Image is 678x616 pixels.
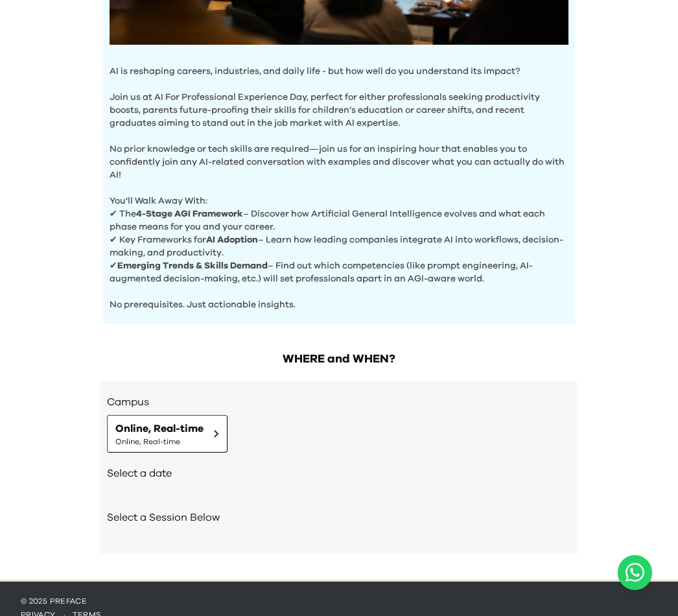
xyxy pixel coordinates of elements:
p: Join us at AI For Professional Experience Day, perfect for either professionals seeking productiv... [110,78,568,130]
h2: WHERE and WHEN? [100,350,578,368]
b: 4-Stage AGI Framework [136,209,243,219]
span: Online, Real-time [115,436,204,447]
a: Chat with us on WhatsApp [618,555,652,590]
h2: Select a date [107,466,571,481]
p: ✔ Key Frameworks for – Learn how leading companies integrate AI into workflows, decision-making, ... [110,233,568,259]
p: No prior knowledge or tech skills are required—join us for an inspiring hour that enables you to ... [110,130,568,182]
button: Open WhatsApp chat [618,555,652,590]
h2: Select a Session Below [107,510,571,525]
p: AI is reshaping careers, industries, and daily life - but how well do you understand its impact? [110,65,568,78]
p: No prerequisites. Just actionable insights. [110,285,568,311]
p: You'll Walk Away With: [110,182,568,207]
p: ✔ – Find out which competencies (like prompt engineering, AI-augmented decision-making, etc.) wil... [110,259,568,285]
p: ✔ The – Discover how Artificial General Intelligence evolves and what each phase means for you an... [110,207,568,233]
b: Emerging Trends & Skills Demand [117,261,268,270]
span: Online, Real-time [115,421,204,436]
b: AI Adoption [206,235,258,244]
p: © 2025 Preface [21,596,657,606]
h3: Campus [107,394,571,410]
button: Online, Real-timeOnline, Real-time [107,415,228,453]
